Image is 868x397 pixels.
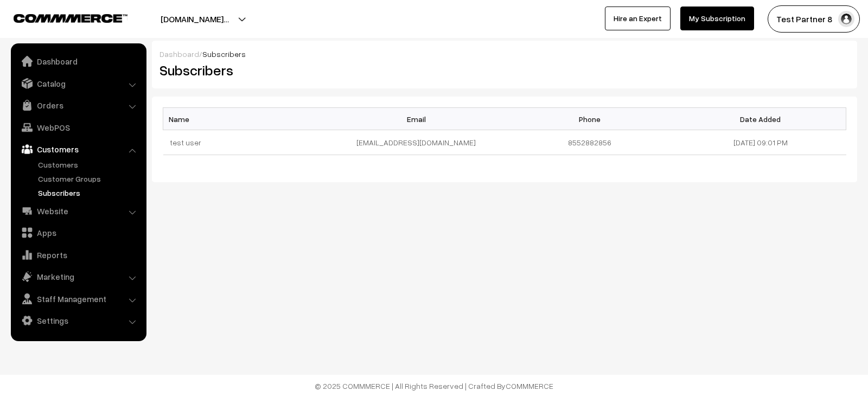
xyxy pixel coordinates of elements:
[14,52,143,71] a: Dashboard
[14,139,143,159] a: Customers
[14,311,143,330] a: Settings
[14,14,127,22] img: COMMMERCE
[159,48,850,60] div: /
[14,267,143,286] a: Marketing
[35,159,143,170] a: Customers
[14,95,143,115] a: Orders
[35,187,143,198] a: Subscribers
[14,201,143,221] a: Website
[680,7,754,30] a: My Subscription
[14,245,143,265] a: Reports
[14,11,108,24] a: COMMMERCE
[14,289,143,309] a: Staff Management
[505,108,675,130] th: Phone
[14,223,143,242] a: Apps
[35,173,143,184] a: Customer Groups
[838,11,854,27] img: user
[605,7,671,30] a: Hire an Expert
[14,118,143,137] a: WebPOS
[675,130,846,155] td: [DATE] 09:01 PM
[163,130,334,155] td: test user
[159,49,199,59] a: Dashboard
[505,130,675,155] td: 8552882856
[202,49,246,59] span: Subscribers
[334,130,505,155] td: [EMAIL_ADDRESS][DOMAIN_NAME]
[14,74,143,93] a: Catalog
[334,108,505,130] th: Email
[675,108,846,130] th: Date Added
[159,62,496,79] h2: Subscribers
[163,108,334,130] th: Name
[123,5,267,33] button: [DOMAIN_NAME]…
[768,5,860,33] button: Test Partner 8
[506,381,553,390] a: COMMMERCE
